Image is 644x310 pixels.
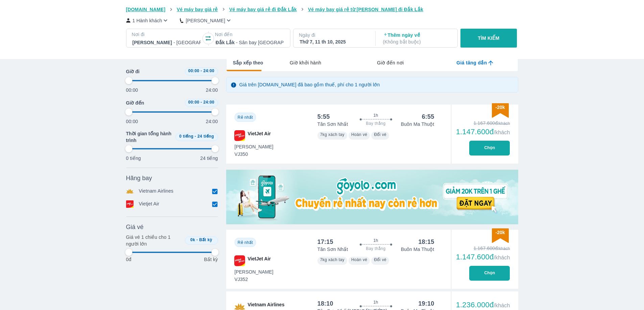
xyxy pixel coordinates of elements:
[495,105,505,110] span: -20k
[190,237,195,242] span: 0k
[460,29,517,48] button: TÌM KIẾM
[351,132,367,137] span: Hoàn vé
[235,269,273,275] span: [PERSON_NAME]
[126,256,132,263] p: 0đ
[126,7,166,12] span: [DOMAIN_NAME]
[235,143,273,150] span: [PERSON_NAME]
[492,228,509,243] img: discount
[478,35,500,41] p: TÌM KIẾM
[422,113,434,121] div: 6:55
[456,253,510,261] div: 1.147.600đ
[126,6,518,13] nav: breadcrumb
[418,300,434,308] div: 19:10
[200,68,202,73] span: -
[373,300,378,305] span: 1h
[188,100,199,105] span: 00:00
[186,17,225,24] p: [PERSON_NAME]
[238,240,253,245] span: Rẻ nhất
[320,257,344,262] span: 7kg xách tay
[248,255,271,266] span: VietJet Air
[456,128,510,136] div: 1.147.600đ
[401,246,434,253] p: Buôn Ma Thuột
[308,7,423,12] span: Vé máy bay giá rẻ từ [PERSON_NAME] đi Đắk Lắk
[456,245,510,252] div: 1.167.600đ
[126,223,144,231] span: Giá vé
[215,31,285,38] p: Nơi đến
[494,303,510,308] span: /khách
[494,255,510,260] span: /khách
[263,56,518,70] div: lab API tabs example
[317,238,333,246] div: 17:15
[492,103,509,118] img: discount
[177,7,218,12] span: Vé máy bay giá rẻ
[139,200,160,208] p: Vietjet Air
[235,276,273,283] span: VJ352
[374,132,386,137] span: Đổi vé
[248,130,271,141] span: VietJet Air
[126,17,169,24] button: 1 Hành khách
[188,68,199,73] span: 00:00
[456,301,510,309] div: 1.236.000đ
[206,118,218,125] p: 24:00
[126,130,173,144] span: Thời gian tổng hành trình
[401,121,434,128] p: Buôn Ma Thuột
[234,130,245,141] img: VJ
[456,59,487,66] span: Giá tăng dần
[132,31,201,38] p: Nơi đi
[495,230,505,235] span: -20k
[373,113,378,118] span: 1h
[197,134,214,139] span: 24 tiếng
[418,238,434,246] div: 18:15
[469,266,510,281] button: Chọn
[126,234,182,247] p: Giá vé 1 chiều cho 1 người lớn
[383,38,451,45] p: ( Không bắt buộc )
[126,174,152,182] span: Hãng bay
[229,7,297,12] span: Vé máy bay giá rẻ đi Đắk Lắk
[239,81,380,88] p: Giá trên [DOMAIN_NAME] đã bao gồm thuế, phí cho 1 người lớn
[233,59,263,66] span: Sắp xếp theo
[317,246,348,253] p: Tân Sơn Nhất
[469,141,510,156] button: Chọn
[300,38,368,45] div: Thứ 7, 11 th 10, 2025
[377,59,404,66] span: Giờ đến nơi
[317,121,348,128] p: Tân Sơn Nhất
[494,130,510,135] span: /khách
[203,68,214,73] span: 24:00
[320,132,344,137] span: 7kg xách tay
[196,237,198,242] span: -
[195,134,196,139] span: -
[456,120,510,126] div: 1.167.600đ
[383,32,451,45] p: Thêm ngày về
[299,32,368,38] p: Ngày đi
[317,113,330,121] div: 5:55
[204,256,218,263] p: Bất kỳ
[290,59,321,66] span: Giờ khởi hành
[317,300,333,308] div: 18:10
[200,100,202,105] span: -
[180,17,232,24] button: [PERSON_NAME]
[126,68,140,75] span: Giờ đi
[126,87,138,93] p: 00:00
[126,100,144,106] span: Giờ đến
[373,238,378,243] span: 1h
[374,257,386,262] span: Đổi vé
[226,170,518,224] img: media-0
[179,134,193,139] span: 0 tiếng
[206,87,218,93] p: 24:00
[139,188,174,195] p: Vietnam Airlines
[126,155,141,162] p: 0 tiếng
[199,237,212,242] span: Bất kỳ
[200,155,218,162] p: 24 tiếng
[351,257,367,262] span: Hoàn vé
[133,17,162,24] p: 1 Hành khách
[235,151,273,158] span: VJ350
[234,255,245,266] img: VJ
[203,100,214,105] span: 24:00
[238,115,253,120] span: Rẻ nhất
[126,118,138,125] p: 00:00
